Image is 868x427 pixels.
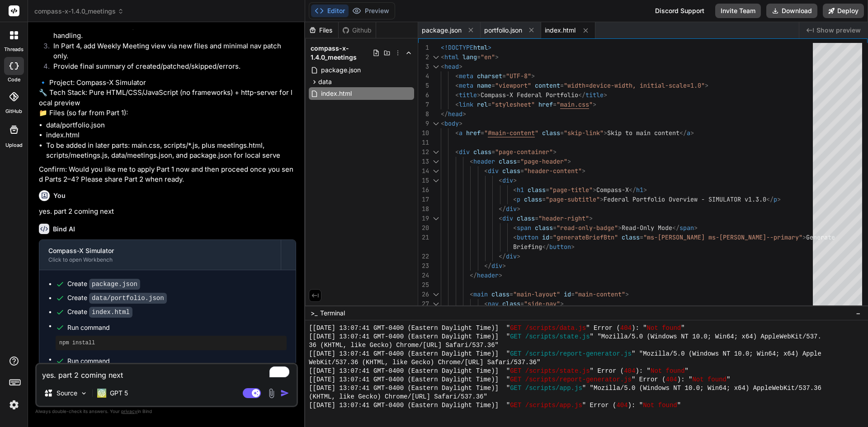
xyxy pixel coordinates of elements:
li: index.html [46,130,296,141]
span: > [462,110,466,118]
span: /scripts/report-generator.js [525,350,632,358]
span: < [499,214,502,222]
span: = [553,100,557,108]
span: GET [510,401,521,410]
div: 7 [418,100,429,109]
span: < [513,233,517,241]
span: href [466,129,481,137]
span: </ [679,129,687,137]
span: < [455,148,459,156]
span: main.css [560,100,589,108]
span: GET [510,333,521,341]
div: 11 [418,138,429,147]
div: Click to collapse the range. [430,299,442,309]
span: "page-subtitle" [546,195,600,203]
p: 🔹 Project: Compass-X Simulator 🔧 Tech Stack: Pure HTML/CSS/JavaScript (no frameworks) + http-serv... [39,78,296,118]
span: > [560,300,564,308]
span: = [542,195,546,203]
span: " [589,100,593,108]
span: " [681,324,684,333]
span: < [441,62,444,70]
span: " Error ( [590,367,624,375]
span: package.json [422,26,462,35]
span: div [506,252,517,260]
span: Run command [67,357,287,366]
div: 4 [418,71,429,81]
span: [[DATE] 13:07:41 GMT-0400 (Eastern Daylight Time)] " [309,350,510,358]
span: = [509,290,513,298]
span: < [455,129,459,137]
span: class [524,195,542,203]
span: > [517,205,520,213]
span: span [679,224,694,232]
span: title [459,91,477,99]
span: = [535,214,538,222]
span: Terminal [320,309,345,318]
span: < [441,53,444,61]
span: Compass-X [596,186,629,194]
img: GPT 5 [97,389,106,398]
span: Read-Only Mode [622,224,672,232]
span: </ [578,91,585,99]
span: > [517,252,520,260]
span: [[DATE] 13:07:41 GMT-0400 (Eastern Daylight Time)] " [309,324,510,333]
span: > [589,214,593,222]
span: > [495,53,499,61]
div: 17 [418,195,429,204]
span: = [640,233,643,241]
span: > [513,176,517,184]
span: nav [488,300,499,308]
div: 16 [418,185,429,195]
span: Federal Portfolio Overview - SIMULATOR v1.3.0 [604,195,766,203]
div: 27 [418,299,429,309]
span: </ [499,252,506,260]
span: = [520,300,524,308]
span: < [455,100,459,108]
span: "page-header" [520,157,567,165]
span: Compass-X Federal Portfolio [481,91,578,99]
span: head [444,62,459,70]
span: class [502,300,520,308]
span: html [444,53,459,61]
p: Confirm: Would you like me to apply Part 1 now and then proceed once you send Parts 2–4? Please s... [39,164,296,185]
span: "page-container" [495,148,553,156]
span: = [549,233,553,241]
span: > [777,195,781,203]
span: div [502,176,513,184]
span: "stylesheet" [491,100,535,108]
p: yes. part 2 coming next [39,206,296,217]
span: Generate [806,233,835,241]
span: " [535,129,538,137]
span: GET [510,367,521,375]
span: h1 [636,186,643,194]
label: code [8,76,20,84]
span: < [513,224,517,232]
code: package.json [89,279,140,290]
span: < [484,167,488,175]
div: Create [67,279,140,289]
label: GitHub [5,108,22,115]
div: Click to collapse the range. [430,52,442,62]
div: Click to open Workbench [48,256,272,263]
span: − [856,309,861,318]
span: 404 [666,375,677,384]
span: > [477,91,481,99]
span: > [593,186,596,194]
span: "width=device-width, initial-scale=1.0" [564,81,705,89]
textarea: To enrich screen reader interactions, please activate Accessibility in Grammarly extension settings [37,364,297,380]
span: data [318,77,332,86]
span: p [774,195,777,203]
span: title [585,91,604,99]
span: </ [470,271,477,279]
span: < [513,195,517,203]
div: 19 [418,214,429,223]
img: icon [280,389,289,398]
div: Discord Support [650,4,710,18]
li: To be added in later parts: main.css, scripts/*.js, plus meetings.html, scripts/meetings.js, data... [46,141,296,161]
span: [[DATE] 13:07:41 GMT-0400 (Eastern Daylight Time)] " [309,367,510,375]
pre: npm install [59,339,283,347]
span: "header-content" [524,167,582,175]
span: /scripts/app.js [525,384,582,393]
span: "viewport" [495,81,531,89]
span: name [477,81,491,89]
